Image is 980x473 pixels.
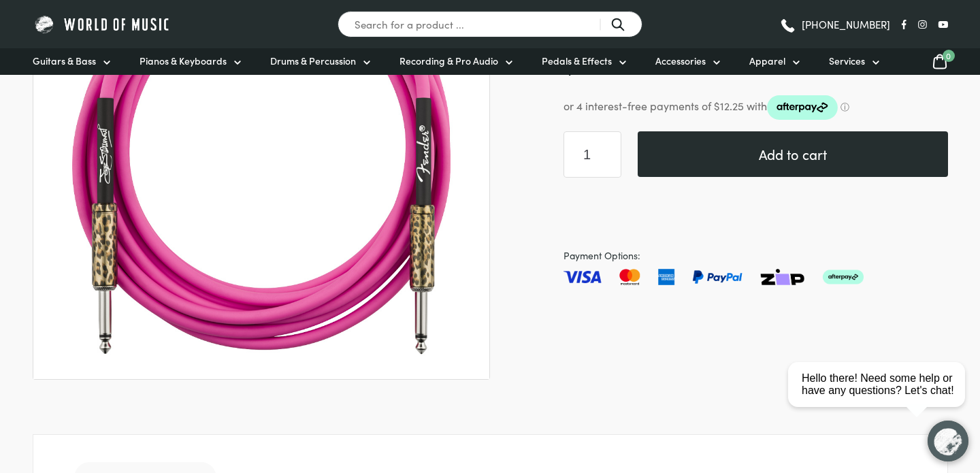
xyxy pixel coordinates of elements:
[33,54,96,68] span: Guitars & Bass
[563,194,948,231] iframe: PayPal
[749,54,785,68] span: Apparel
[399,54,498,68] span: Recording & Pro Audio
[563,269,864,285] img: Pay with Master card, Visa, American Express and Paypal
[563,248,948,263] span: Payment Options:
[943,50,955,62] span: 0
[638,131,948,177] button: Add to cart
[140,54,227,68] span: Pianos & Keyboards
[829,54,865,68] span: Services
[542,54,612,68] span: Pedals & Effects
[270,54,356,68] span: Drums & Percussion
[655,54,706,68] span: Accessories
[563,131,621,178] input: Product quantity
[338,11,642,37] input: Search for a product ...
[802,19,890,29] span: [PHONE_NUMBER]
[779,14,890,35] a: [PHONE_NUMBER]
[33,14,172,35] img: World of Music
[783,323,980,473] iframe: Chat with our support team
